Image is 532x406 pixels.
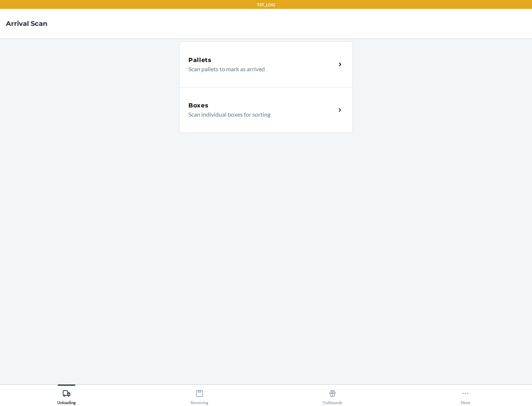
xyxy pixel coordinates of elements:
h4: Arrival Scan [6,19,47,28]
p: Scan individual boxes for sorting [188,110,330,119]
div: Outbounds [323,386,342,405]
div: Receiving [191,386,208,405]
div: Unloading [57,386,76,405]
button: Receiving [133,385,266,405]
h5: Pallets [188,56,212,65]
p: Scan pallets to mark as arrived [188,65,330,73]
button: More [399,385,532,405]
p: TST_LOG [257,1,275,8]
button: Outbounds [266,385,399,405]
a: PalletsScan pallets to mark as arrived [179,41,353,87]
div: More [461,386,470,405]
a: BoxesScan individual boxes for sorting [179,87,353,133]
h5: Boxes [188,101,209,110]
